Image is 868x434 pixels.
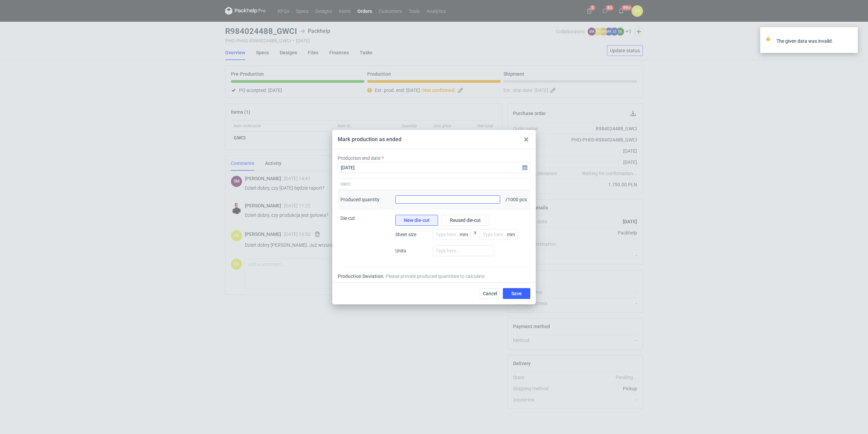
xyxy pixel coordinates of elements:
[503,288,530,299] button: Save
[338,136,401,143] div: Mark production as ended
[433,245,494,256] input: Type here...
[338,209,393,267] div: Die-cut
[433,229,471,240] input: Type here...
[450,218,481,223] span: Reused die-cut
[503,190,530,209] div: / 1000 pcs
[474,229,476,245] span: x
[441,215,489,226] button: Reused die-cut
[338,273,530,280] div: Production Deviation:
[395,231,429,238] span: Sheet size
[404,218,430,223] span: New die-cut
[848,37,852,44] button: close
[460,232,471,237] p: mm
[340,182,351,187] span: GWCI
[480,288,500,299] button: Cancel
[511,291,522,296] span: Save
[395,215,438,226] button: New die-cut
[776,38,848,44] div: The given data was invalid.
[395,247,429,254] span: Units
[340,196,379,203] div: Produced quantity
[386,273,486,280] span: Please provide produced quantities to calculate.
[507,232,518,237] p: mm
[338,155,380,162] label: Production end date
[480,229,518,240] input: Type here...
[483,291,497,296] span: Cancel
